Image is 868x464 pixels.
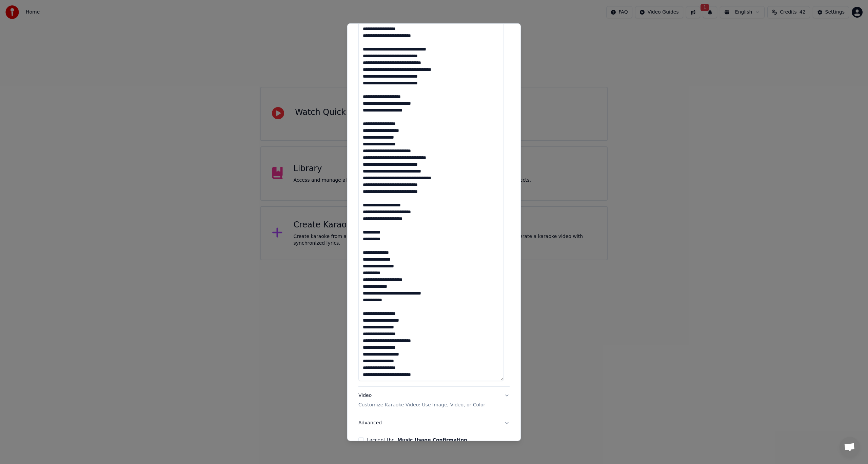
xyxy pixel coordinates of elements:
div: Video [358,392,485,408]
p: Customize Karaoke Video: Use Image, Video, or Color [358,402,485,408]
button: VideoCustomize Karaoke Video: Use Image, Video, or Color [358,387,510,414]
button: I accept the [397,438,467,442]
button: Advanced [358,414,510,432]
label: I accept the [367,438,467,442]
